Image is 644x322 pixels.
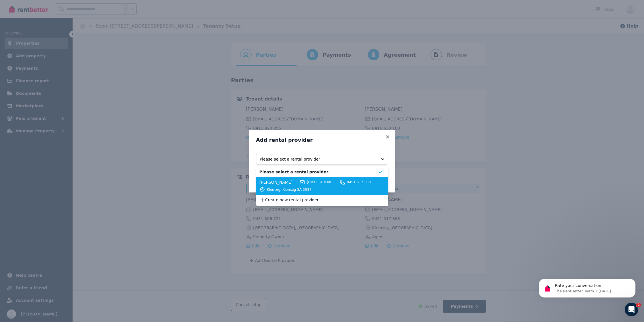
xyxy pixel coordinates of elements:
[530,267,644,307] iframe: Intercom notifications message
[260,169,378,175] span: Please select a rental provider
[636,303,641,307] span: 2
[267,187,378,192] span: Klemzig, Klemzig SA 5087
[260,156,376,162] span: Please select a rental provider
[256,166,388,206] ul: Please select a rental provider
[307,180,338,184] span: [EMAIL_ADDRESS][DOMAIN_NAME]
[625,303,638,316] iframe: Intercom live chat
[347,180,378,184] span: 0451 517 368
[260,179,298,185] span: [PERSON_NAME]
[256,137,388,143] h3: Add rental provider
[256,154,388,165] button: Please select a rental provider
[265,197,378,203] span: Create new rental provider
